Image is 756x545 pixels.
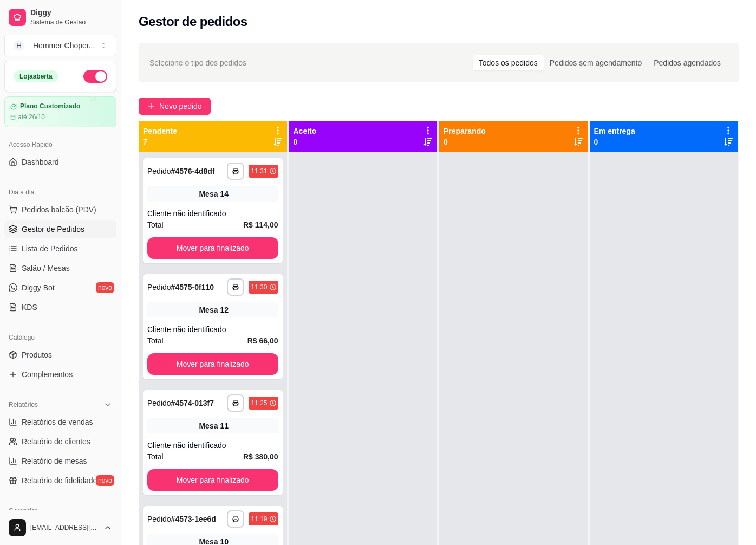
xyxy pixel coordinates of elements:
strong: R$ 114,00 [243,220,278,229]
p: Em entrega [594,126,635,137]
div: Gerenciar [4,502,116,520]
span: Produtos [22,349,52,360]
span: Total [147,219,164,231]
a: Relatórios de vendas [4,413,116,431]
span: Pedido [147,515,171,523]
button: Pedidos balcão (PDV) [4,201,116,218]
span: Lista de Pedidos [22,243,78,254]
span: Diggy [30,8,112,18]
span: Diggy Bot [22,282,55,293]
a: Relatório de clientes [4,433,116,450]
span: Relatório de mesas [22,456,87,466]
span: Gestor de Pedidos [22,224,84,235]
div: 11:31 [251,167,267,176]
span: Relatório de clientes [22,436,90,447]
span: KDS [22,302,37,313]
div: Pedidos agendados [648,55,727,70]
p: 0 [444,137,486,147]
span: Mesa [199,304,218,315]
p: 7 [143,137,177,147]
strong: # 4576-4d8df [171,167,215,176]
a: Lista de Pedidos [4,240,116,257]
span: Mesa [199,420,218,431]
div: Loja aberta [14,70,58,82]
strong: # 4574-013f7 [171,399,214,407]
a: Plano Customizadoaté 26/10 [4,96,116,127]
button: Mover para finalizado [147,353,278,375]
div: 11:30 [251,283,267,291]
p: Preparando [444,126,486,137]
div: 11:19 [251,515,267,523]
article: Plano Customizado [20,102,80,111]
button: Mover para finalizado [147,237,278,259]
button: Mover para finalizado [147,469,278,491]
span: [EMAIL_ADDRESS][DOMAIN_NAME] [30,523,99,532]
p: 0 [594,137,635,147]
span: plus [147,102,155,110]
span: Novo pedido [159,100,202,112]
a: Complementos [4,366,116,383]
span: Relatório de fidelidade [22,475,97,486]
a: Relatório de mesas [4,452,116,470]
span: Relatórios de vendas [22,417,93,427]
a: KDS [4,299,116,316]
div: Todos os pedidos [473,55,544,70]
span: Complementos [22,369,73,380]
span: Pedido [147,399,171,407]
strong: R$ 66,00 [247,336,278,345]
p: 0 [294,137,317,147]
a: Gestor de Pedidos [4,220,116,238]
h2: Gestor de pedidos [139,13,247,30]
span: Pedido [147,167,171,176]
p: Aceito [294,126,317,137]
button: Novo pedido [139,98,211,115]
div: Hemmer Choper ... [33,40,95,51]
div: Catálogo [4,329,116,346]
a: Salão / Mesas [4,259,116,277]
span: Pedido [147,283,171,291]
div: 12 [220,304,229,315]
a: Relatório de fidelidadenovo [4,472,116,489]
button: Alterar Status [83,70,107,83]
strong: # 4575-0f110 [171,283,214,291]
div: 11 [220,420,229,431]
button: [EMAIL_ADDRESS][DOMAIN_NAME] [4,515,116,541]
div: 11:25 [251,399,267,407]
span: Total [147,335,164,347]
span: Sistema de Gestão [30,18,112,27]
span: Dashboard [22,157,59,167]
a: Dashboard [4,153,116,171]
div: Dia a dia [4,184,116,201]
strong: R$ 380,00 [243,452,278,461]
span: Selecione o tipo dos pedidos [149,57,246,69]
a: Diggy Botnovo [4,279,116,296]
span: Total [147,451,164,463]
div: Acesso Rápido [4,136,116,153]
span: Salão / Mesas [22,263,70,274]
span: Relatórios [9,400,38,409]
span: Pedidos balcão (PDV) [22,204,96,215]
span: Mesa [199,189,218,199]
article: até 26/10 [18,113,45,121]
button: Select a team [4,35,116,56]
div: Cliente não identificado [147,324,278,335]
p: Pendente [143,126,177,137]
div: Cliente não identificado [147,440,278,451]
a: Produtos [4,346,116,364]
span: H [14,40,24,51]
div: Cliente não identificado [147,208,278,219]
div: 14 [220,189,229,199]
a: DiggySistema de Gestão [4,4,116,30]
strong: # 4573-1ee6d [171,515,216,523]
div: Pedidos sem agendamento [544,55,648,70]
